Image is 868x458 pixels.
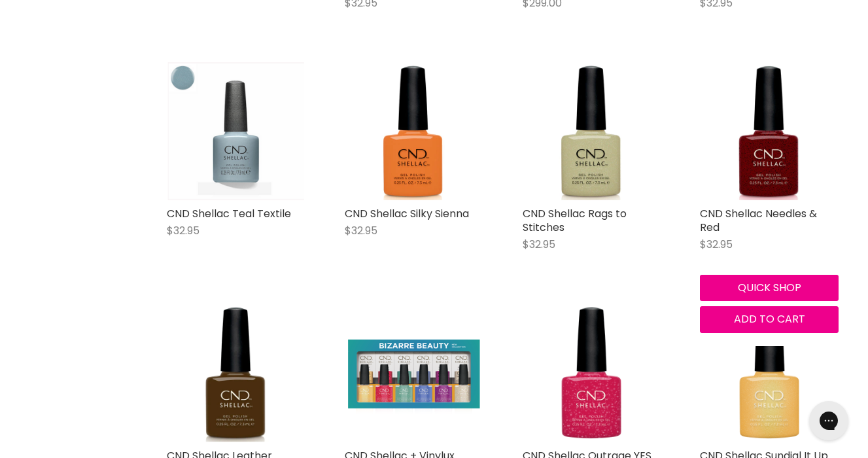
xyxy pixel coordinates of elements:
[345,62,483,201] img: CND Shellac Silky Sienna
[167,304,305,442] img: CND Shellac Leather Goods
[167,62,305,201] a: CND Shellac Teal Textile
[523,206,627,235] a: CND Shellac Rags to Stitches
[803,396,855,445] iframe: Gorgias live chat messenger
[167,223,200,238] span: $32.95
[734,311,805,326] span: Add to cart
[523,237,555,252] span: $32.95
[345,223,377,238] span: $32.95
[523,62,661,201] img: CND Shellac Rags to Stitches
[700,306,839,332] button: Add to cart
[700,62,839,201] img: CND Shellac Needles & Red
[700,275,839,301] button: Quick shop
[168,62,304,201] img: CND Shellac Teal Textile
[700,206,817,235] a: CND Shellac Needles & Red
[345,304,483,442] img: CND Shellac + Vinylux Bizarre Beauty Collection
[523,304,661,442] img: CND Shellac Outrage YES
[167,206,291,221] a: CND Shellac Teal Textile
[700,304,839,442] img: CND Shellac Sundial It Up
[345,206,469,221] a: CND Shellac Silky Sienna
[700,237,733,252] span: $32.95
